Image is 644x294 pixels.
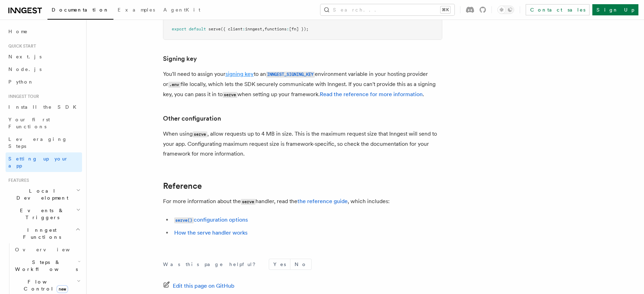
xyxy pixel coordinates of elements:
[8,136,67,149] span: Leveraging Steps
[6,76,82,88] a: Python
[290,259,311,270] button: No
[8,66,42,72] span: Node.js
[8,54,42,59] span: Next.js
[225,71,254,77] a: signing key
[266,71,315,77] a: INNGEST_SIGNING_KEY
[159,2,205,19] a: AgentKit
[163,129,442,159] p: When using , allow requests up to 4 MB in size. This is the maximum request size that Inngest wil...
[245,27,262,31] span: inngest
[168,82,180,88] code: .env
[223,92,237,98] code: serve
[8,79,34,85] span: Python
[173,281,235,291] span: Edit this page on GitHub
[265,27,287,31] span: functions
[8,156,68,168] span: Setting up your app
[6,63,82,76] a: Node.js
[6,152,82,172] a: Setting up your app
[15,247,87,252] span: Overview
[6,113,82,133] a: Your first Functions
[269,259,290,270] button: Yes
[163,261,260,268] p: Was this page helpful?
[193,131,207,137] code: serve
[6,133,82,152] a: Leveraging Steps
[47,2,113,20] a: Documentation
[163,281,235,291] a: Edit this page on GitHub
[163,69,442,100] p: You'll need to assign your to an environment variable in your hosting provider or file locally, w...
[441,6,450,13] kbd: ⌘K
[6,178,29,183] span: Features
[189,27,206,31] span: default
[12,259,78,273] span: Steps & Workflows
[6,94,39,99] span: Inngest tour
[12,278,77,292] span: Flow Control
[6,185,82,204] button: Local Development
[6,101,82,113] a: Install the SDK
[208,27,221,31] span: serve
[262,27,265,31] span: ,
[163,181,202,191] a: Reference
[6,25,82,38] a: Home
[6,224,82,243] button: Inngest Functions
[6,43,36,49] span: Quick start
[163,7,200,13] span: AgentKit
[497,6,514,14] button: Toggle dark mode
[12,243,82,256] a: Overview
[163,114,221,123] a: Other configuration
[174,216,248,223] a: serve()configuration options
[266,72,315,78] code: INNGEST_SIGNING_KEY
[8,117,50,129] span: Your first Functions
[6,207,76,221] span: Events & Triggers
[57,285,68,293] span: new
[243,27,245,31] span: :
[221,27,243,31] span: ({ client
[163,196,442,207] p: For more information about the handler, read the , which includes:
[12,256,82,275] button: Steps & Workflows
[320,4,454,15] button: Search...⌘K
[163,54,197,64] a: Signing key
[118,7,155,13] span: Examples
[526,4,590,15] a: Contact sales
[297,198,348,205] a: the reference guide
[172,27,186,31] span: export
[6,204,82,224] button: Events & Triggers
[592,4,638,15] a: Sign Up
[174,229,247,236] a: How the serve handler works
[8,28,28,35] span: Home
[287,27,289,31] span: :
[52,7,109,13] span: Documentation
[113,2,159,19] a: Examples
[6,187,76,201] span: Local Development
[241,199,256,205] code: serve
[6,227,75,241] span: Inngest Functions
[6,50,82,63] a: Next.js
[174,217,194,223] code: serve()
[8,104,81,110] span: Install the SDK
[320,91,423,98] a: Read the reference for more information
[289,27,309,31] span: [fn] });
